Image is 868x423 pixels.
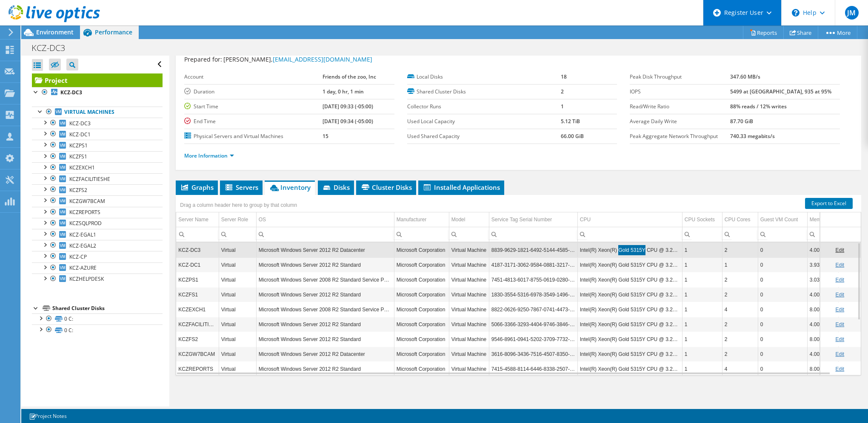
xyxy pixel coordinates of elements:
[184,102,323,111] label: Start Time
[32,173,163,184] a: KCZFACILITIESHE
[221,319,254,330] div: Virtual
[577,302,682,317] td: Column CPU, Value Intel(R) Xeon(R) Gold 5315Y CPU @ 3.20GHz
[69,253,87,260] span: KCZ-CP
[407,73,561,81] label: Local Disks
[449,347,489,361] td: Column Model, Value Virtual Machine
[451,214,465,225] div: Model
[32,184,163,195] a: KCZFS2
[95,28,132,36] span: Performance
[682,317,722,332] td: Column CPU Sockets, Value 1
[60,89,82,96] b: KCZ-DC3
[449,317,489,332] td: Column Model, Value Virtual Machine
[577,317,682,332] td: Column CPU, Value Intel(R) Xeon(R) Gold 5315Y CPU @ 3.20GHz
[577,227,682,242] td: Column CPU, Filter cell
[758,347,807,361] td: Column Guest VM Count, Value 0
[23,411,73,421] a: Project Notes
[489,332,577,347] td: Column Service Tag Serial Number, Value 9546-8961-0941-5202-3709-7732-45
[69,131,91,138] span: KCZ-DC1
[394,257,449,272] td: Column Manufacturer, Value Microsoft Corporation
[760,214,798,225] div: Guest VM Count
[176,347,219,361] td: Column Server Name, Value KCZGW7BCAM
[184,55,222,63] label: Prepared for:
[32,73,163,87] a: Project
[219,212,256,227] td: Server Role Column
[722,361,758,376] td: Column CPU Cores, Value 4
[32,195,163,206] a: KCZGW7BCAM
[221,260,254,270] div: Virtual
[394,317,449,332] td: Column Manufacturer, Value Microsoft Corporation
[730,88,831,95] b: 5499 at [GEOGRAPHIC_DATA], 935 at 95%
[32,324,163,336] a: 0 C:
[722,212,758,227] td: CPU Cores Column
[835,247,844,253] a: Edit
[394,272,449,287] td: Column Manufacturer, Value Microsoft Corporation
[219,361,256,376] td: Column Server Role, Value Virtual
[758,272,807,287] td: Column Guest VM Count, Value 0
[256,332,394,347] td: Column OS, Value Microsoft Windows Server 2012 R2 Standard
[792,9,799,17] svg: \n
[256,361,394,376] td: Column OS, Value Microsoft Windows Server 2012 R2 Standard
[176,227,219,242] td: Column Server Name, Filter cell
[449,287,489,302] td: Column Model, Value Virtual Machine
[449,302,489,317] td: Column Model, Value Virtual Machine
[835,351,844,357] a: Edit
[577,212,682,227] td: CPU Column
[783,26,818,39] a: Share
[69,142,88,149] span: KCZPS1
[577,361,682,376] td: Column CPU, Value Intel(R) Xeon(R) Gold 5315Y CPU @ 3.20GHz
[722,257,758,272] td: Column CPU Cores, Value 1
[394,361,449,376] td: Column Manufacturer, Value Microsoft Corporation
[682,287,722,302] td: Column CPU Sockets, Value 1
[184,87,323,96] label: Duration
[219,347,256,361] td: Column Server Role, Value Virtual
[176,287,219,302] td: Column Server Name, Value KCZFS1
[323,73,376,80] b: Friends of the zoo, Inc
[730,73,760,80] b: 347.60 MB/s
[730,118,753,125] b: 87.70 GiB
[561,118,580,125] b: 5.12 TiB
[32,87,163,98] a: KCZ-DC3
[69,186,87,194] span: KCZFS2
[394,347,449,361] td: Column Manufacturer, Value Microsoft Corporation
[69,164,95,171] span: KCZEXCH1
[69,242,96,249] span: KCZ-EGAL2
[36,28,74,36] span: Environment
[722,287,758,302] td: Column CPU Cores, Value 2
[561,88,564,95] b: 2
[845,6,859,20] span: JM
[807,227,838,242] td: Column Memory, Filter cell
[561,103,564,110] b: 1
[32,262,163,274] a: KCZ-AZURE
[52,303,163,313] div: Shared Cluster Disks
[818,26,857,39] a: More
[184,152,234,159] a: More Information
[807,317,838,332] td: Column Memory, Value 4.00 GiB
[221,334,254,344] div: Virtual
[685,214,715,225] div: CPU Sockets
[805,198,853,209] a: Export to Excel
[722,243,758,257] td: Column CPU Cores, Value 2
[256,257,394,272] td: Column OS, Value Microsoft Windows Server 2012 R2 Standard
[577,272,682,287] td: Column CPU, Value Intel(R) Xeon(R) Gold 5315Y CPU @ 3.20GHz
[758,332,807,347] td: Column Guest VM Count, Value 0
[176,317,219,332] td: Column Server Name, Value KCZFACILITIESHE
[178,199,299,211] div: Drag a column header here to group by that column
[682,361,722,376] td: Column CPU Sockets, Value 1
[835,321,844,327] a: Edit
[224,183,258,192] span: Servers
[32,207,163,218] a: KCZREPORTS
[256,317,394,332] td: Column OS, Value Microsoft Windows Server 2012 R2 Standard
[219,272,256,287] td: Column Server Role, Value Virtual
[730,133,775,140] b: 740.33 megabits/s
[69,175,110,183] span: KCZFACILITIESHE
[221,305,254,315] div: Virtual
[758,243,807,257] td: Column Guest VM Count, Value 0
[491,214,552,225] div: Service Tag Serial Number
[69,209,100,216] span: KCZREPORTS
[407,87,561,96] label: Shared Cluster Disks
[722,332,758,347] td: Column CPU Cores, Value 2
[221,290,254,300] div: Virtual
[730,103,787,110] b: 88% reads / 12% writes
[322,183,350,192] span: Disks
[580,214,591,225] div: CPU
